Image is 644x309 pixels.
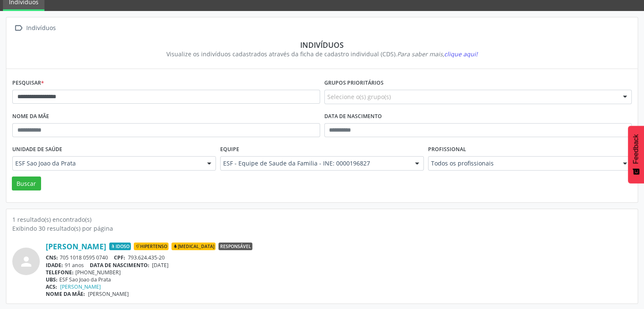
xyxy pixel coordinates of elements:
button: Feedback - Mostrar pesquisa [628,126,644,183]
span: Idoso [109,243,131,250]
label: Data de nascimento [324,110,382,123]
span: Selecione o(s) grupo(s) [327,92,391,101]
a: [PERSON_NAME] [46,242,106,251]
span: TELEFONE: [46,269,74,276]
span: Todos os profissionais [431,159,614,168]
div: Visualize os indivíduos cadastrados através da ficha de cadastro individual (CDS). [18,50,626,58]
label: Pesquisar [12,77,44,90]
i: person [19,254,34,269]
span: ESF - Equipe de Saude da Familia - INE: 0000196827 [223,159,406,168]
label: Equipe [220,143,239,156]
span: IDADE: [46,262,63,269]
div: Indivíduos [18,40,626,50]
div: 91 anos [46,262,632,269]
a: [PERSON_NAME] [60,283,101,290]
label: Grupos prioritários [324,77,384,90]
span: ESF Sao Joao da Prata [15,159,199,168]
span: clique aqui! [444,50,478,58]
span: [MEDICAL_DATA] [171,243,216,250]
span: [DATE] [152,262,169,269]
span: UBS: [46,276,58,283]
label: Profissional [428,143,466,156]
div: 1 resultado(s) encontrado(s) [12,215,632,224]
span: CPF: [114,254,125,261]
span: ACS: [46,283,57,290]
i:  [12,22,25,34]
span: DATA DE NASCIMENTO: [90,262,149,269]
span: 793.624.435-20 [128,254,165,261]
div: 705 1018 0595 0740 [46,254,632,261]
button: Buscar [12,177,41,191]
span: CNS: [46,254,58,261]
span: Hipertenso [134,243,169,250]
span: NOME DA MÃE: [46,290,85,298]
div: Indivíduos [25,22,57,34]
div: [PHONE_NUMBER] [46,269,632,276]
span: Feedback [632,134,640,164]
label: Nome da mãe [12,110,49,123]
span: Responsável [218,243,252,250]
div: ESF Sao Joao da Prata [46,276,632,283]
a:  Indivíduos [12,22,57,34]
div: Exibindo 30 resultado(s) por página [12,224,632,233]
label: Unidade de saúde [12,143,62,156]
span: [PERSON_NAME] [88,290,129,298]
i: Para saber mais, [397,50,478,58]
